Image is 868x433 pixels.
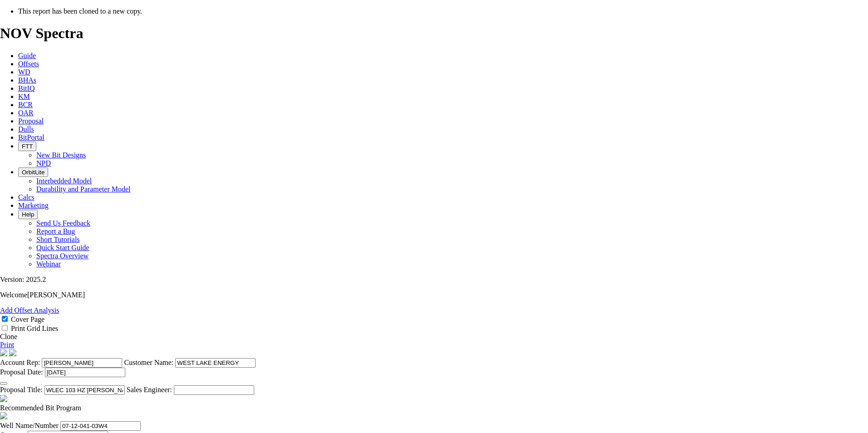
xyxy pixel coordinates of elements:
[36,159,51,167] a: NPD
[27,291,85,299] span: [PERSON_NAME]
[11,315,44,323] label: Cover Page
[22,143,33,150] span: FTT
[36,219,90,227] a: Send Us Feedback
[18,52,36,59] a: Guide
[36,177,92,185] a: Interbedded Model
[18,125,34,133] a: Dulls
[36,260,61,268] a: Webinar
[18,60,39,68] a: Offsets
[18,68,30,76] a: WD
[36,151,86,159] a: New Bit Designs
[18,101,33,108] a: BCR
[18,202,49,209] a: Marketing
[22,169,44,176] span: OrbitLite
[18,193,35,201] a: Calcs
[36,252,89,260] a: Spectra Overview
[18,210,38,219] button: Help
[124,359,173,366] label: Customer Name:
[18,76,36,84] a: BHAs
[9,349,16,356] img: cover-graphic.e5199e77.png
[18,133,44,141] a: BitPortal
[36,185,131,193] a: Durability and Parameter Model
[18,167,48,177] button: OrbitLite
[36,244,89,251] a: Quick Start Guide
[18,109,34,117] a: OAR
[18,84,35,92] a: BitIQ
[36,227,75,235] a: Report a Bug
[18,142,36,151] button: FTT
[11,325,58,332] label: Print Grid Lines
[18,117,44,125] a: Proposal
[18,93,30,100] a: KM
[36,236,80,243] a: Short Tutorials
[22,211,34,218] span: Help
[127,386,172,394] label: Sales Engineer:
[18,7,142,15] span: This report has been cloned to a new copy.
